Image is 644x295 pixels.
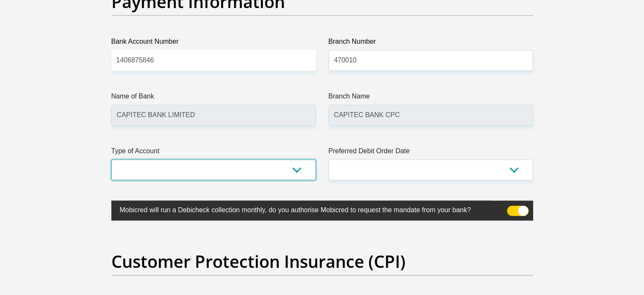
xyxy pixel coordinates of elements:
[111,37,316,50] label: Bank Account Number
[329,146,533,160] label: Preferred Debit Order Date
[111,91,316,105] label: Name of Bank
[329,105,533,126] input: Branch Name
[329,91,533,105] label: Branch Name
[329,50,533,71] input: Branch Number
[111,50,316,71] input: Bank Account Number
[111,251,533,272] h2: Customer Protection Insurance (CPI)
[329,37,533,50] label: Branch Number
[111,201,491,217] label: Mobicred will run a Debicheck collection monthly, do you authorise Mobicred to request the mandat...
[111,146,316,160] label: Type of Account
[111,105,316,126] input: Name of Bank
